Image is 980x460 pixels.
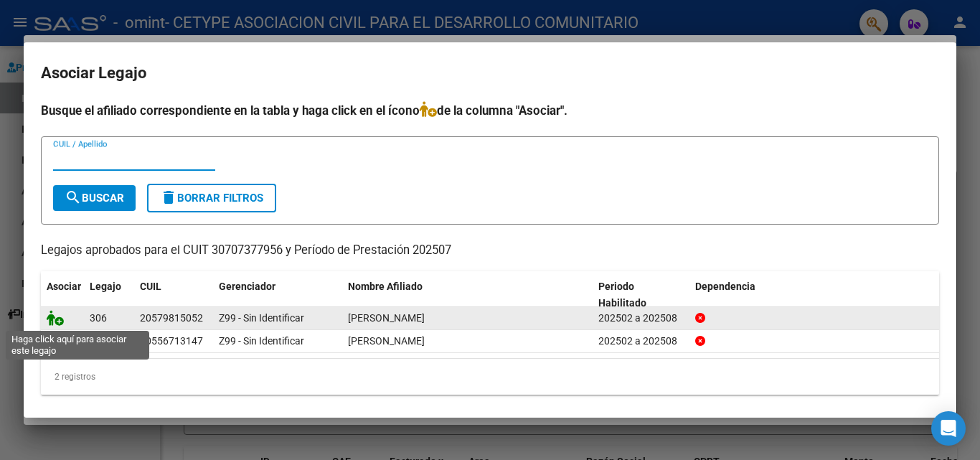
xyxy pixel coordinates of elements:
span: Borrar Filtros [160,192,263,205]
mat-icon: delete [160,189,177,206]
div: 202502 a 202508 [598,310,684,327]
datatable-header-cell: CUIL [134,271,213,319]
button: Buscar [53,185,136,211]
datatable-header-cell: Asociar [41,271,84,319]
span: Dependencia [695,281,755,292]
datatable-header-cell: Dependencia [689,271,940,319]
span: DUARTE NICOSIA JULIAN [348,335,425,347]
h4: Busque el afiliado correspondiente en la tabla y haga click en el ícono de la columna "Asociar". [41,101,939,120]
div: 20579815052 [140,310,203,327]
p: Legajos aprobados para el CUIT 30707377956 y Período de Prestación 202507 [41,242,939,260]
mat-icon: search [65,189,82,206]
span: Legajo [90,281,121,292]
div: 2 registros [41,359,939,395]
span: Nombre Afiliado [348,281,423,292]
div: Open Intercom Messenger [931,411,966,446]
h2: Asociar Legajo [41,60,939,87]
datatable-header-cell: Periodo Habilitado [593,271,689,319]
span: CUIL [140,281,161,292]
div: 20556713147 [140,333,203,349]
div: 202502 a 202508 [598,333,684,349]
span: Z99 - Sin Identificar [219,312,304,324]
datatable-header-cell: Nombre Afiliado [342,271,593,319]
span: Periodo Habilitado [598,281,646,309]
span: LEZCANO FLEITA ISMAEL [348,312,425,324]
datatable-header-cell: Legajo [84,271,134,319]
span: Asociar [47,281,81,292]
span: Buscar [65,192,124,205]
button: Borrar Filtros [147,184,276,212]
span: Z99 - Sin Identificar [219,335,304,347]
span: Gerenciador [219,281,275,292]
datatable-header-cell: Gerenciador [213,271,342,319]
span: 34 [90,335,101,347]
span: 306 [90,312,107,324]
